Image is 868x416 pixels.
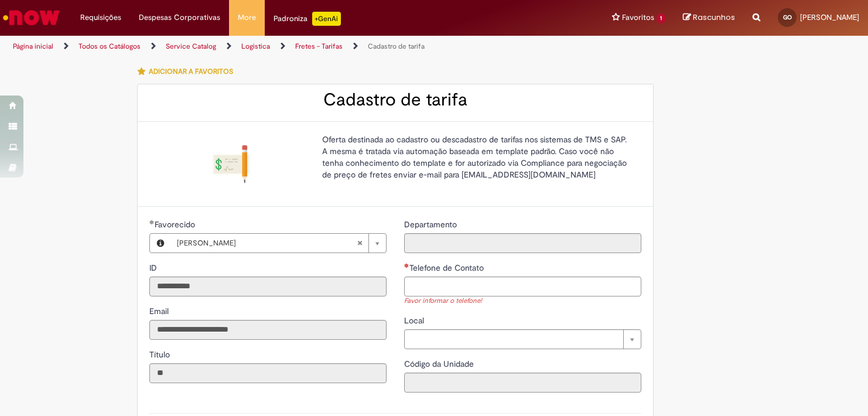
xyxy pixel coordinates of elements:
[351,234,368,253] abbr: Limpar campo Favorecido
[404,277,641,296] input: Telefone de Contato
[149,220,155,224] span: Obrigatório Preenchido
[139,12,220,23] span: Despesas Corporativas
[149,320,387,340] input: Email
[409,262,486,273] span: Telefone de Contato
[149,277,387,296] input: ID
[404,358,476,370] label: Somente leitura - Código da Unidade
[693,12,735,23] span: Rascunhos
[1,6,61,29] img: ServiceNow
[213,145,250,183] img: Cadastro de tarifa
[149,262,159,274] label: Somente leitura - ID
[368,42,425,51] a: Cadastro de tarifa
[9,36,570,57] ul: Trilhas de página
[622,12,654,23] span: Favoritos
[155,219,197,230] span: Necessários - Favorecido
[800,12,859,22] span: [PERSON_NAME]
[78,42,141,51] a: Todos os Catálogos
[149,305,171,317] label: Somente leitura - Email
[80,12,121,23] span: Requisições
[177,234,357,253] span: [PERSON_NAME]
[13,42,53,51] a: Página inicial
[150,234,171,253] button: Favorecido, Visualizar este registro Gustavo Sales de Oliveira
[404,263,409,268] span: Necessários
[171,234,386,253] a: [PERSON_NAME]Limpar campo Favorecido
[149,349,172,360] label: Somente leitura - Título
[322,134,633,180] p: Oferta destinada ao cadastro ou descadastro de tarifas nos sistemas de TMS e SAP. A mesma é trata...
[149,306,171,316] span: Somente leitura - Email
[241,42,270,51] a: Logistica
[238,12,256,23] span: More
[404,296,641,306] div: Favor informar o telefone!
[312,12,341,26] p: +GenAi
[149,67,233,76] span: Adicionar a Favoritos
[149,90,641,110] h2: Cadastro de tarifa
[137,59,240,84] button: Adicionar a Favoritos
[404,219,459,230] span: Somente leitura - Departamento
[404,315,426,326] span: Local
[404,329,641,349] a: Limpar campo Local
[783,13,792,21] span: GO
[149,349,172,360] span: Somente leitura - Título
[149,363,387,383] input: Título
[295,42,343,51] a: Fretes - Tarifas
[149,262,159,273] span: Somente leitura - ID
[404,233,641,253] input: Departamento
[683,12,735,23] a: Rascunhos
[657,13,665,23] span: 1
[274,12,341,26] div: Padroniza
[166,42,216,51] a: Service Catalog
[404,219,459,230] label: Somente leitura - Departamento
[404,373,641,393] input: Código da Unidade
[404,359,476,369] span: Somente leitura - Código da Unidade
